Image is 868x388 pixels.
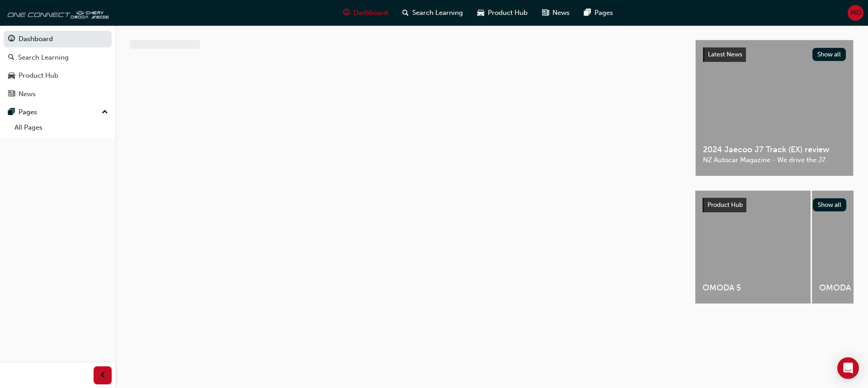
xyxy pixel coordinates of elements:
span: car-icon [8,72,15,80]
span: Product Hub [488,8,528,18]
span: guage-icon [8,35,15,43]
a: news-iconNews [535,4,577,22]
span: Latest News [708,51,742,58]
a: Latest NewsShow all2024 Jaecoo J7 Track (EX) reviewNZ Autocar Magazine - We drive the J7. [695,40,854,176]
span: News [552,8,570,18]
span: news-icon [8,90,15,98]
a: pages-iconPages [577,4,620,22]
span: Search Learning [412,8,463,18]
span: search-icon [8,54,14,62]
button: DashboardSearch LearningProduct HubNews [4,29,112,104]
span: MD [850,8,861,18]
a: car-iconProduct Hub [470,4,535,22]
a: Product HubShow all [703,198,846,212]
span: pages-icon [8,108,15,117]
button: Pages [4,104,112,121]
a: Latest NewsShow all [703,47,846,62]
div: Pages [19,107,37,117]
span: car-icon [477,7,484,19]
span: Dashboard [354,8,388,18]
a: OMODA 5 [695,191,811,304]
div: Open Intercom Messenger [837,357,859,379]
button: Show all [812,48,846,61]
span: OMODA 5 [703,283,803,293]
a: All Pages [11,121,112,135]
button: Show all [813,198,847,211]
span: prev-icon [99,370,106,381]
div: Search Learning [18,52,69,63]
span: 2024 Jaecoo J7 Track (EX) review [703,145,846,155]
span: NZ Autocar Magazine - We drive the J7. [703,155,846,165]
a: Dashboard [4,31,112,47]
a: Product Hub [4,67,112,84]
span: guage-icon [343,7,350,19]
span: Product Hub [708,201,743,209]
a: News [4,86,112,103]
span: news-icon [542,7,549,19]
button: MD [848,5,863,21]
a: Search Learning [4,49,112,66]
a: search-iconSearch Learning [395,4,470,22]
div: News [19,89,36,99]
span: up-icon [102,107,108,118]
span: Pages [594,8,613,18]
span: pages-icon [584,7,591,19]
img: oneconnect [5,4,108,22]
div: Product Hub [19,70,58,81]
a: guage-iconDashboard [336,4,395,22]
span: search-icon [402,7,409,19]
